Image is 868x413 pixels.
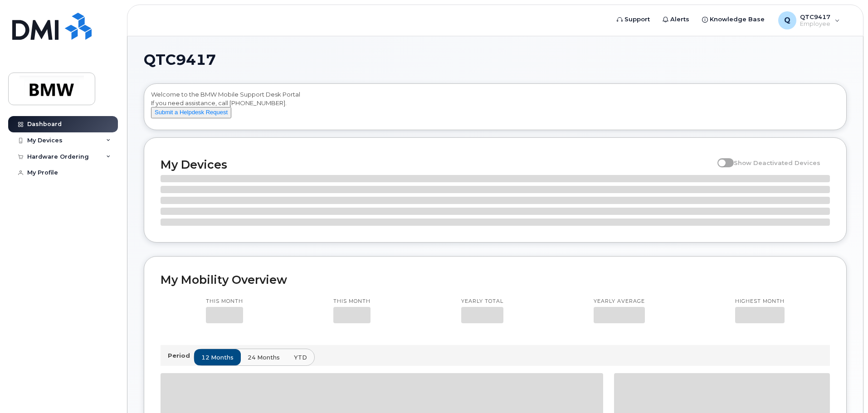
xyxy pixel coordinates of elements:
a: Submit a Helpdesk Request [151,108,231,116]
span: 24 months [248,353,280,362]
p: This month [333,298,371,305]
p: Yearly average [594,298,645,305]
h2: My Devices [161,158,713,171]
h2: My Mobility Overview [161,273,830,287]
p: Highest month [735,298,785,305]
button: Submit a Helpdesk Request [151,107,231,118]
p: Yearly total [461,298,503,305]
p: Period [168,351,194,360]
span: YTD [294,353,307,362]
div: Welcome to the BMW Mobile Support Desk Portal If you need assistance, call [PHONE_NUMBER]. [151,90,839,126]
input: Show Deactivated Devices [717,154,725,161]
span: QTC9417 [144,53,216,67]
p: This month [206,298,243,305]
span: Show Deactivated Devices [734,159,820,166]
